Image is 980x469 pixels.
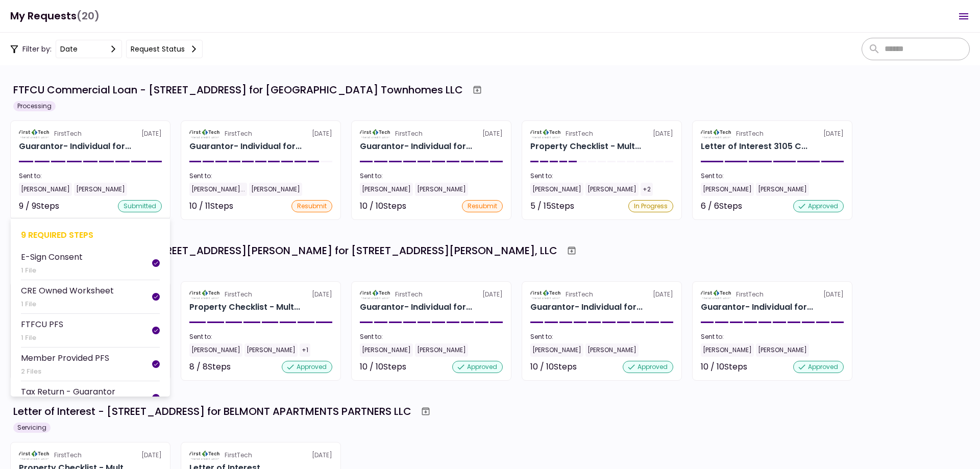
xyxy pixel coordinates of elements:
img: Partner logo [530,290,561,299]
div: [PERSON_NAME] [585,343,639,357]
div: [DATE] [19,129,162,138]
div: Letter of Interest 3105 Clairpoint Court [701,140,807,153]
div: [DATE] [19,451,162,460]
h1: My Requests [10,6,100,27]
div: 5 / 15 Steps [530,200,574,212]
div: [PERSON_NAME] [189,343,242,357]
div: [PERSON_NAME] [701,343,754,357]
div: Sent to: [360,171,503,181]
div: Sent to: [189,171,332,181]
div: Member Provided PFS [21,352,109,364]
div: Guarantor- Individual for Crestwood Village Townhomes LLC Sridhar Kesani [19,140,131,153]
div: Guarantor- Individual for 924 GORDON SMITH, LLC Brad Gillespie [360,301,472,313]
div: resubmit [291,200,332,212]
div: +2 [641,183,653,196]
div: E-Sign Consent [21,251,83,263]
div: submitted [118,200,162,212]
div: 10 / 10 Steps [701,361,747,373]
div: Guarantor- Individual for Crestwood Village Townhomes LLC Raghavender Jella [360,140,472,153]
img: Partner logo [189,451,220,460]
button: Archive workflow [468,81,486,99]
img: Partner logo [189,290,220,299]
button: Request status [126,40,203,58]
div: Processing [13,101,56,111]
div: [PERSON_NAME] [244,343,298,357]
div: 1 File [21,265,83,276]
div: [DATE] [189,290,332,299]
img: Partner logo [701,290,732,299]
div: Guarantor- Individual for 924 GORDON SMITH, LLC Adam Furman [530,301,643,313]
img: Partner logo [19,129,50,138]
div: FTFCU PFS [21,318,63,331]
div: approved [793,200,844,212]
div: approved [282,361,332,373]
div: FirstTech [395,290,423,299]
img: Partner logo [530,129,561,138]
button: Open menu [951,4,976,29]
div: FirstTech [736,129,764,138]
div: [PERSON_NAME] [19,183,72,196]
div: FirstTech [225,129,252,138]
img: Partner logo [701,129,732,138]
div: [PERSON_NAME] [249,183,302,196]
div: 8 / 8 Steps [189,361,231,373]
div: [PERSON_NAME] [585,183,639,196]
div: [DATE] [701,290,844,299]
div: [PERSON_NAME] [701,183,754,196]
button: Archive workflow [562,241,581,260]
div: FirstTech [225,290,252,299]
div: approved [793,361,844,373]
div: FirstTech [395,129,423,138]
div: Sent to: [530,332,673,341]
div: Property Checklist - Multi-Family for 924 GORDON SMITH, LLC 924, 948, 963, 972 and 996 Gordon Smi... [189,301,300,313]
div: date [60,43,78,55]
div: Tax Return - Guarantor [21,385,115,398]
img: Partner logo [189,129,220,138]
div: Sent to: [530,171,673,181]
div: [PERSON_NAME] [756,343,809,357]
img: Partner logo [19,451,50,460]
div: [PERSON_NAME] [74,183,127,196]
span: (20) [77,6,100,27]
div: 9 / 9 Steps [19,200,59,212]
div: [DATE] [360,129,503,138]
div: Sent to: [360,332,503,341]
div: Sent to: [701,171,844,181]
div: Guarantor- Individual for 924 GORDON SMITH, LLC Jared Davis [701,301,813,313]
div: 2 Files [21,366,109,377]
div: In Progress [628,200,673,212]
div: [PERSON_NAME] [360,343,413,357]
div: Letter of Interest - [STREET_ADDRESS] for BELMONT APARTMENTS PARTNERS LLC [13,404,411,419]
div: [PERSON_NAME]... [189,183,247,196]
div: 10 / 11 Steps [189,200,233,212]
div: FTFCU Commercial Loan - [STREET_ADDRESS] for [GEOGRAPHIC_DATA] Townhomes LLC [13,82,463,97]
div: Servicing [13,423,51,433]
div: [PERSON_NAME] [530,183,583,196]
div: approved [452,361,503,373]
div: FirstTech [54,451,82,460]
div: FirstTech [54,129,82,138]
div: FTFCU Commercial Loan - [STREET_ADDRESS][PERSON_NAME] for [STREET_ADDRESS][PERSON_NAME], LLC [13,243,557,258]
div: resubmit [462,200,503,212]
div: [DATE] [530,290,673,299]
div: [PERSON_NAME] [360,183,413,196]
div: FirstTech [566,129,593,138]
img: Partner logo [360,290,391,299]
div: Sent to: [189,332,332,341]
div: Filter by: [10,40,203,58]
div: [DATE] [701,129,844,138]
div: [DATE] [189,129,332,138]
div: Guarantor- Individual for Crestwood Village Townhomes LLC Chaitanya Chintamaneni [189,140,302,153]
div: 9 required steps [21,229,160,241]
div: 1 File [21,333,63,343]
div: FirstTech [736,290,764,299]
div: [DATE] [360,290,503,299]
div: [DATE] [189,451,332,460]
button: Archive workflow [416,402,435,421]
div: 6 / 6 Steps [701,200,742,212]
div: [PERSON_NAME] [415,343,468,357]
div: 10 / 10 Steps [530,361,577,373]
div: Sent to: [19,171,162,181]
img: Partner logo [360,129,391,138]
div: approved [623,361,673,373]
